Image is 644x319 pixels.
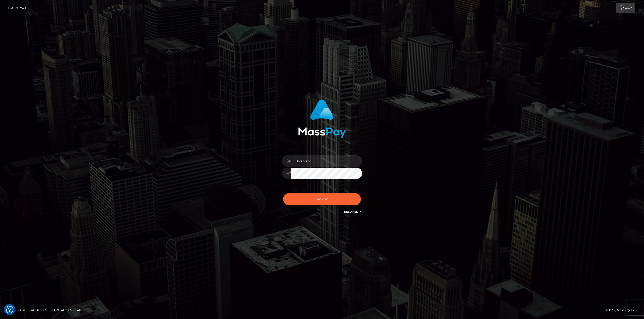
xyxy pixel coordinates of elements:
a: Login Page [8,3,27,13]
a: About Us [29,306,49,314]
button: Sign in [283,193,361,205]
a: API [75,306,85,314]
a: Login [616,3,635,13]
input: Username... [291,155,362,167]
a: Need Help? [344,210,361,213]
img: Revisit consent button [6,306,13,313]
a: Homepage [6,306,28,314]
div: © 2025 , MassPay Inc. [605,307,640,313]
img: MassPay Login [298,99,346,138]
a: Contact Us [50,306,74,314]
button: Consent Preferences [6,306,13,313]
